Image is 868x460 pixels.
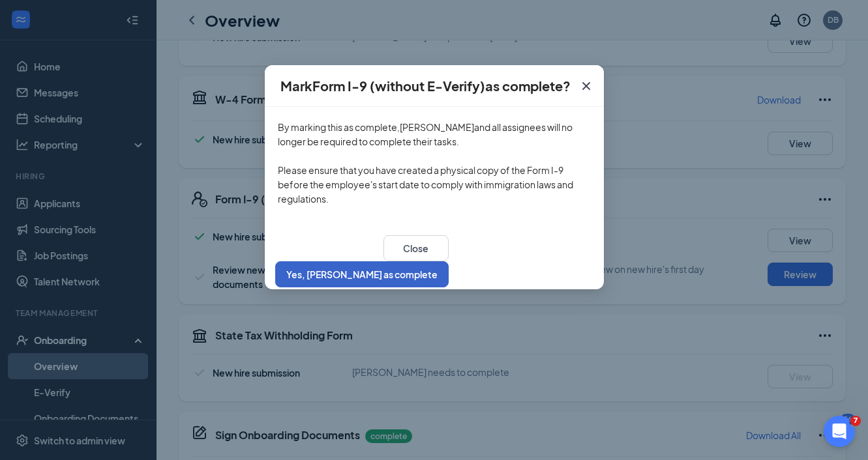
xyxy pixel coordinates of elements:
[280,77,571,95] h4: Mark Form I-9 (without E-Verify) as complete?
[850,416,861,426] span: 7
[824,416,855,447] iframe: Intercom live chat
[578,78,594,94] svg: Cross
[569,65,604,107] button: Close
[383,235,449,261] button: Close
[275,261,449,287] button: Yes, [PERSON_NAME] as complete
[278,121,573,205] span: By marking this as complete, [PERSON_NAME] and all assignees will no longer be required to comple...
